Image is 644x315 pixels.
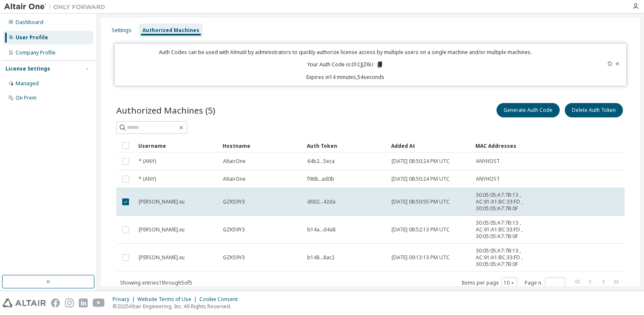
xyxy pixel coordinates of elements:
[476,247,531,268] span: 30:05:05:A7:7B:13 , AC:91:A1:BC:33:FD , 30:05:05:A7:7B:0F
[476,192,531,212] span: 30:05:05:A7:7B:13 , AC:91:A1:BC:33:FD , 30:05:05:A7:7B:0F
[223,158,246,165] span: AltairOne
[307,198,335,205] span: d002...42da
[199,296,243,303] div: Cookie Consent
[223,139,300,152] div: Hostname
[223,198,245,205] span: GZK59Y3
[139,226,185,233] span: [PERSON_NAME].xu
[392,254,450,261] span: [DATE] 09:13:13 PM UTC
[392,176,450,182] span: [DATE] 08:50:24 PM UTC
[565,103,623,117] button: Delete Auth Token
[139,158,156,165] span: * (ANY)
[138,139,216,152] div: Username
[120,49,571,56] p: Auth Codes can be used with Almutil by administrators to quickly authorize license access by mult...
[142,27,199,34] div: Authorized Machines
[116,104,215,116] span: Authorized Machines (5)
[496,103,560,117] button: Generate Auth Code
[307,254,335,261] span: b148...8ac2
[475,139,532,152] div: MAC Addresses
[392,226,450,233] span: [DATE] 08:52:13 PM UTC
[65,299,74,307] img: instagram.svg
[307,226,335,233] span: b14a...d4a8
[392,198,450,205] span: [DATE] 08:50:55 PM UTC
[16,49,56,56] div: Company Profile
[139,176,156,182] span: * (ANY)
[476,176,500,182] span: ANYHOST
[504,280,515,286] button: 10
[5,65,50,72] div: License Settings
[3,299,46,307] img: altair_logo.svg
[223,226,245,233] span: GZK59Y3
[113,303,243,310] p: © 2025 Altair Engineering, Inc. All Rights Reserved.
[476,158,500,165] span: ANYHOST
[16,34,48,41] div: User Profile
[120,73,571,81] p: Expires in 14 minutes, 54 seconds
[137,296,199,303] div: Website Terms of Use
[93,299,105,307] img: youtube.svg
[476,220,531,240] span: 30:05:05:A7:7B:13 , AC:91:A1:BC:33:FD , 30:05:05:A7:7B:0F
[462,277,517,288] span: Items per page
[307,176,334,182] span: f968...ad0b
[112,27,131,34] div: Settings
[223,176,246,182] span: AltairOne
[307,61,384,68] p: Your Auth Code is: 01CJJZ6U
[223,254,245,261] span: GZK59Y3
[51,299,60,307] img: facebook.svg
[525,277,565,288] span: Page n.
[139,254,185,261] span: [PERSON_NAME].xu
[79,299,88,307] img: linkedin.svg
[4,3,110,11] img: Altair One
[307,139,384,152] div: Auth Token
[16,19,43,26] div: Dashboard
[120,279,192,286] span: Showing entries 1 through 5 of 5
[392,158,450,165] span: [DATE] 08:50:24 PM UTC
[391,139,469,152] div: Added At
[16,80,39,87] div: Managed
[139,198,185,205] span: [PERSON_NAME].xu
[307,158,335,165] span: 64b2...5eca
[16,95,37,101] div: On Prem
[113,296,137,303] div: Privacy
